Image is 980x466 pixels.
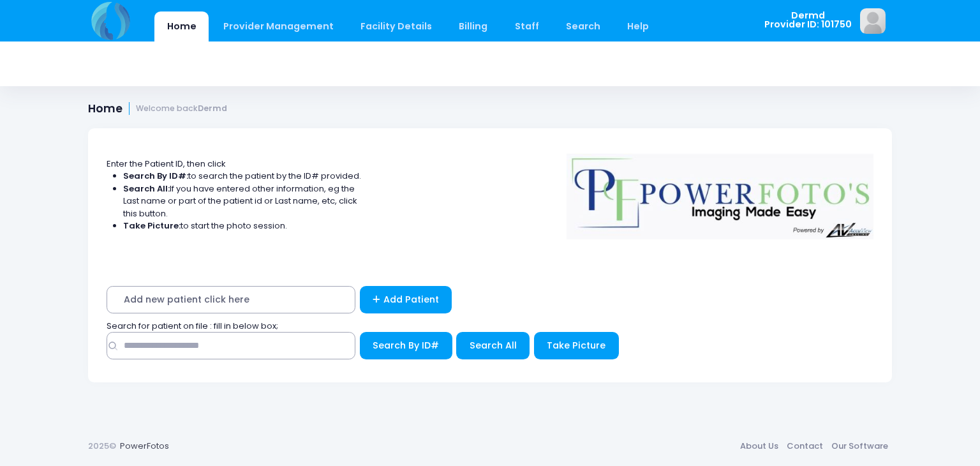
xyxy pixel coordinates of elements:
[456,332,530,359] button: Search All
[827,435,892,458] a: Our Software
[123,220,362,232] li: to start the photo session.
[561,145,880,239] img: Logo
[88,102,227,116] h1: Home
[123,183,170,195] strong: Search All:
[348,11,445,41] a: Facility Details
[120,440,169,452] a: PowerFotos
[136,104,227,114] small: Welcome back
[860,8,886,34] img: image
[107,320,278,332] span: Search for patient on file : fill in below box;
[736,435,782,458] a: About Us
[373,339,439,352] span: Search By ID#
[553,11,612,41] a: Search
[470,339,517,352] span: Search All
[534,332,619,359] button: Take Picture
[547,339,605,352] span: Take Picture
[123,170,188,182] strong: Search By ID#:
[447,11,500,41] a: Billing
[198,103,227,114] strong: Dermd
[360,286,452,313] a: Add Patient
[360,332,452,359] button: Search By ID#
[88,440,116,452] span: 2025©
[211,11,346,41] a: Provider Management
[107,158,226,170] span: Enter the Patient ID, then click
[502,11,551,41] a: Staff
[764,11,852,29] span: Dermd Provider ID: 101750
[123,183,362,220] li: If you have entered other information, eg the Last name or part of the patient id or Last name, e...
[615,11,662,41] a: Help
[782,435,827,458] a: Contact
[154,11,209,41] a: Home
[107,286,355,313] span: Add new patient click here
[123,220,181,232] strong: Take Picture:
[123,170,362,183] li: to search the patient by the ID# provided.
